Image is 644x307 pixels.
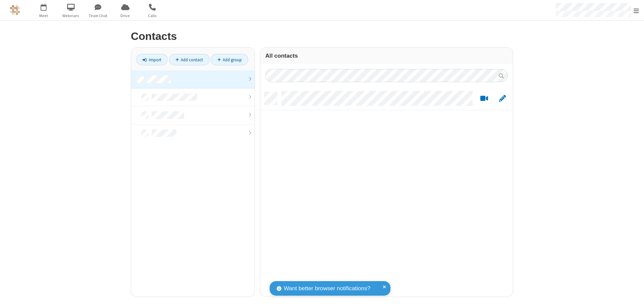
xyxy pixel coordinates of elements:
div: grid [260,87,513,297]
span: Meet [31,13,56,19]
button: Start a video meeting [478,95,491,103]
a: Import [136,54,168,65]
span: Drive [113,13,138,19]
h3: All contacts [265,53,508,59]
iframe: Chat [627,290,639,302]
h2: Contacts [131,30,513,42]
span: Team Chat [86,13,111,19]
span: Want better browser notifications? [284,284,370,293]
button: Edit [496,95,509,103]
img: QA Selenium DO NOT DELETE OR CHANGE [10,5,20,15]
span: Webinars [58,13,84,19]
span: Calls [140,13,165,19]
a: Add contact [169,54,210,65]
a: Add group [211,54,248,65]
